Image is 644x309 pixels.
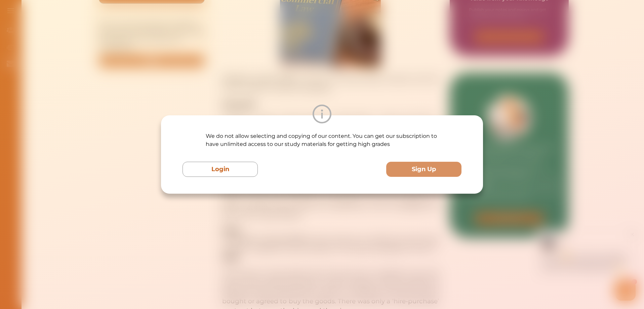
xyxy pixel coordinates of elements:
[76,11,83,18] div: Nini
[59,23,148,43] p: Hey there If you have any questions, I'm here to help! Just text back 'Hi' and choose from the fo...
[134,36,140,43] span: 🌟
[206,132,438,148] p: We do not allow selecting and copying of our content. You can get our subscription to have unlimi...
[149,50,154,55] i: 1
[59,7,72,20] img: Nini
[386,162,461,177] button: Sign Up
[80,23,86,30] span: 👋
[183,162,258,177] button: Login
